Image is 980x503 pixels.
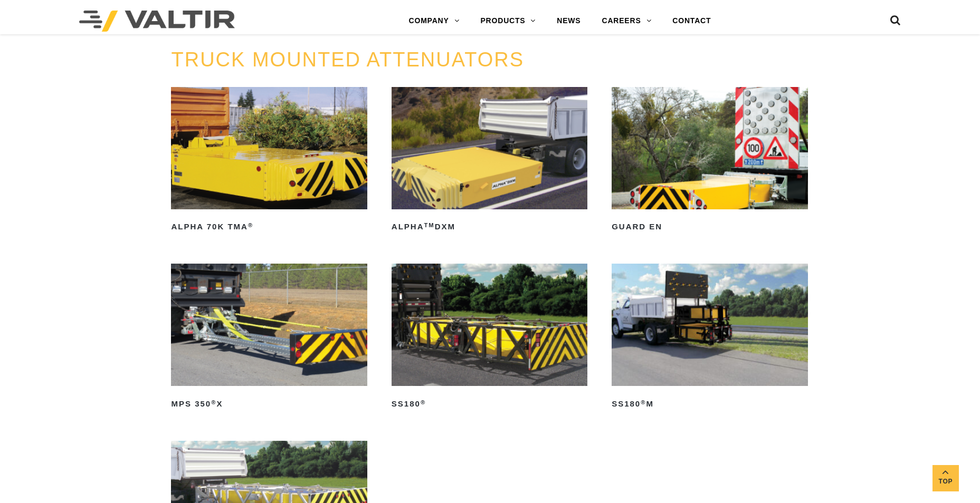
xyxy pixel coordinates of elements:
[591,11,662,32] a: CAREERS
[171,219,367,236] h2: ALPHA 70K TMA
[211,399,216,405] sup: ®
[171,87,367,236] a: ALPHA 70K TMA®
[641,399,646,405] sup: ®
[933,476,959,488] span: Top
[171,264,367,412] a: MPS 350®X
[392,219,587,236] h2: ALPHA DXM
[933,465,959,491] a: Top
[392,395,587,412] h2: SS180
[662,11,721,32] a: CONTACT
[470,11,546,32] a: PRODUCTS
[612,264,807,412] a: SS180®M
[171,49,524,71] a: TRUCK MOUNTED ATTENUATORS
[392,87,587,236] a: ALPHATMDXM
[248,222,253,228] sup: ®
[612,87,807,236] a: GUARD EN
[79,11,235,32] img: Valtir
[612,395,807,412] h2: SS180 M
[546,11,591,32] a: NEWS
[612,219,807,236] h2: GUARD EN
[421,399,426,405] sup: ®
[171,395,367,412] h2: MPS 350 X
[398,11,470,32] a: COMPANY
[392,264,587,412] a: SS180®
[424,222,435,228] sup: TM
